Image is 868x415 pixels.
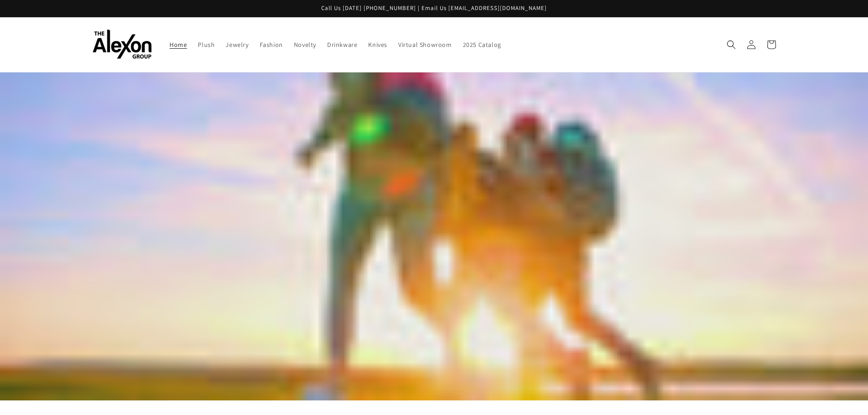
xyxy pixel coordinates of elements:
a: Home [164,35,192,54]
span: Knives [368,41,387,49]
span: Virtual Showroom [398,41,452,49]
summary: Search [721,35,741,55]
span: 2025 Catalog [463,41,501,49]
span: Fashion [260,41,283,49]
a: Virtual Showroom [393,35,457,54]
a: Knives [363,35,393,54]
a: Jewelry [220,35,254,54]
span: Novelty [294,41,316,49]
a: Fashion [254,35,288,54]
span: Plush [198,41,215,49]
a: Drinkware [322,35,363,54]
span: Drinkware [327,41,357,49]
a: Plush [192,35,220,54]
span: Jewelry [226,41,248,49]
span: Home [169,41,187,49]
img: The Alexon Group [92,30,152,59]
a: 2025 Catalog [457,35,507,54]
a: Novelty [288,35,322,54]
